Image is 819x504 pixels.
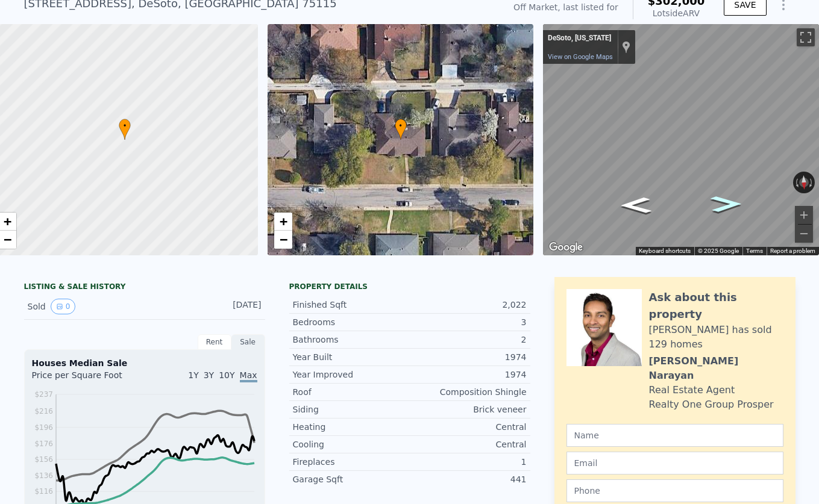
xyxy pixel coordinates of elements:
[32,369,145,388] div: Price per Square Foot
[607,193,665,217] path: Go East
[4,232,11,247] span: −
[649,383,735,397] div: Real Estate Agent
[188,370,198,380] span: 1Y
[797,28,815,46] button: Toggle fullscreen view
[293,421,410,433] div: Heating
[32,357,257,369] div: Houses Median Sale
[204,370,214,380] span: 3Y
[648,7,705,19] div: Lotside ARV
[410,403,527,415] div: Brick veneer
[649,289,783,323] div: Ask about this property
[410,438,527,450] div: Central
[410,351,527,363] div: 1974
[770,247,815,254] a: Report a problem
[546,240,586,255] a: Open this area in Google Maps (opens a new window)
[34,455,53,464] tspan: $156
[548,53,613,61] a: View on Google Maps
[548,34,612,43] div: DeSoto, [US_STATE]
[24,282,265,294] div: LISTING & SALE HISTORY
[51,299,76,314] button: View historical data
[793,172,800,193] button: Rotate counterclockwise
[34,407,53,415] tspan: $216
[546,240,586,255] img: Google
[395,119,407,140] div: •
[240,370,257,382] span: Max
[649,397,774,412] div: Realty One Group Prosper
[566,452,783,474] input: Email
[198,334,231,350] div: Rent
[293,299,410,311] div: Finished Sqft
[795,206,813,224] button: Zoom in
[293,351,410,363] div: Year Built
[274,231,292,249] a: Zoom out
[293,334,410,346] div: Bathrooms
[649,354,783,383] div: [PERSON_NAME] Narayan
[289,282,530,291] div: Property details
[566,424,783,447] input: Name
[543,24,819,255] div: Street View
[119,119,131,140] div: •
[4,214,11,229] span: +
[649,323,783,352] div: [PERSON_NAME] has sold 129 homes
[410,334,527,346] div: 2
[293,456,410,468] div: Fireplaces
[34,390,53,399] tspan: $237
[293,386,410,398] div: Roof
[410,299,527,311] div: 2,022
[698,247,739,254] span: © 2025 Google
[34,440,53,448] tspan: $176
[746,247,763,254] a: Terms (opens in new tab)
[293,316,410,328] div: Bedrooms
[566,479,783,502] input: Phone
[274,213,292,231] a: Zoom in
[799,172,809,194] button: Reset the view
[410,473,527,485] div: 441
[293,473,410,485] div: Garage Sqft
[697,192,755,216] path: Go West
[410,421,527,433] div: Central
[279,232,287,247] span: −
[231,334,265,350] div: Sale
[34,423,53,432] tspan: $196
[293,403,410,415] div: Siding
[622,40,630,54] a: Show location on map
[395,120,407,131] span: •
[279,214,287,229] span: +
[639,247,691,255] button: Keyboard shortcuts
[410,456,527,468] div: 1
[795,225,813,243] button: Zoom out
[543,24,819,255] div: Map
[34,471,53,480] tspan: $136
[293,369,410,381] div: Year Improved
[513,1,618,13] div: Off Market, last listed for
[410,316,527,328] div: 3
[410,386,527,398] div: Composition Shingle
[119,120,131,131] span: •
[808,172,815,193] button: Rotate clockwise
[410,369,527,381] div: 1974
[293,438,410,450] div: Cooling
[34,487,53,496] tspan: $116
[28,299,135,314] div: Sold
[219,370,234,380] span: 10Y
[208,299,262,314] div: [DATE]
